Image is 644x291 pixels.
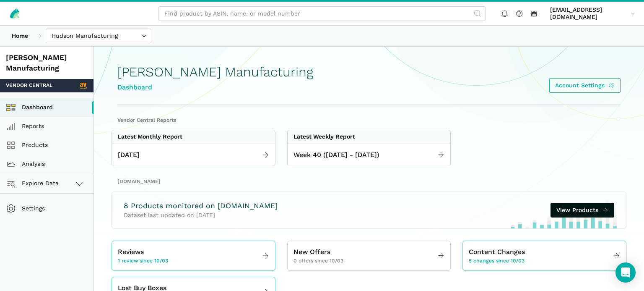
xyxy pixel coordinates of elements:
[118,133,182,141] div: Latest Monthly Report
[9,178,59,189] span: Explore Data
[118,247,144,257] span: Reviews
[293,257,343,265] span: 0 offers since 10/03
[551,203,615,218] a: View Products
[124,211,278,220] p: Dataset last updated on [DATE]
[288,147,451,163] a: Week 40 ([DATE] - [DATE])
[158,6,486,21] input: Find product by ASIN, name, or model number
[6,82,52,89] span: Vendor Central
[117,82,313,93] div: Dashboard
[118,257,168,265] span: 1 review since 10/03
[469,257,525,265] span: 5 changes since 10/03
[556,206,598,215] span: View Products
[112,244,275,267] a: Reviews 1 review since 10/03
[293,133,355,141] div: Latest Weekly Report
[293,150,379,160] span: Week 40 ([DATE] - [DATE])
[6,29,34,43] a: Home
[118,150,140,160] span: [DATE]
[117,65,313,79] h1: [PERSON_NAME] Manufacturing
[615,262,636,283] div: Open Intercom Messenger
[117,178,621,186] h2: [DOMAIN_NAME]
[293,247,330,257] span: New Offers
[112,147,275,163] a: [DATE]
[288,244,451,267] a: New Offers 0 offers since 10/03
[117,117,621,124] h2: Vendor Central Reports
[549,78,621,93] a: Account Settings
[124,201,278,211] h3: 8 Products monitored on [DOMAIN_NAME]
[46,29,151,43] input: Hudson Manufacturing
[547,5,638,22] a: [EMAIL_ADDRESS][DOMAIN_NAME]
[463,244,626,267] a: Content Changes 5 changes since 10/03
[469,247,525,257] span: Content Changes
[550,6,628,21] span: [EMAIL_ADDRESS][DOMAIN_NAME]
[6,52,88,73] div: [PERSON_NAME] Manufacturing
